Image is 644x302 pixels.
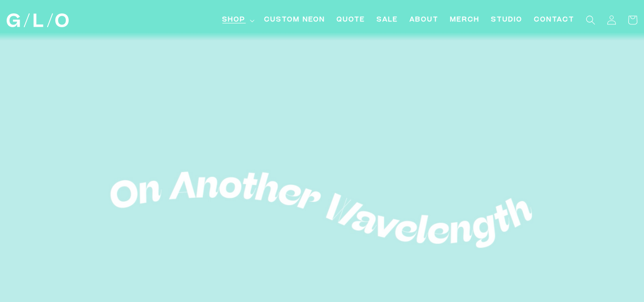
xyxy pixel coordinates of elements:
a: Merch [444,10,485,31]
a: SALE [371,10,404,31]
iframe: Chat Widget [472,168,644,302]
span: Studio [491,15,522,25]
span: SALE [377,15,398,25]
a: About [404,10,444,31]
a: Quote [331,10,371,31]
a: Custom Neon [258,10,331,31]
summary: Shop [216,10,258,31]
span: Contact [534,15,574,25]
span: Custom Neon [264,15,325,25]
span: Merch [450,15,480,25]
summary: Search [580,10,601,31]
a: Contact [528,10,580,31]
a: GLO Studio [3,10,72,31]
img: GLO Studio [7,13,69,27]
span: Quote [337,15,365,25]
a: Studio [485,10,528,31]
span: Shop [222,15,245,25]
span: About [409,15,439,25]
